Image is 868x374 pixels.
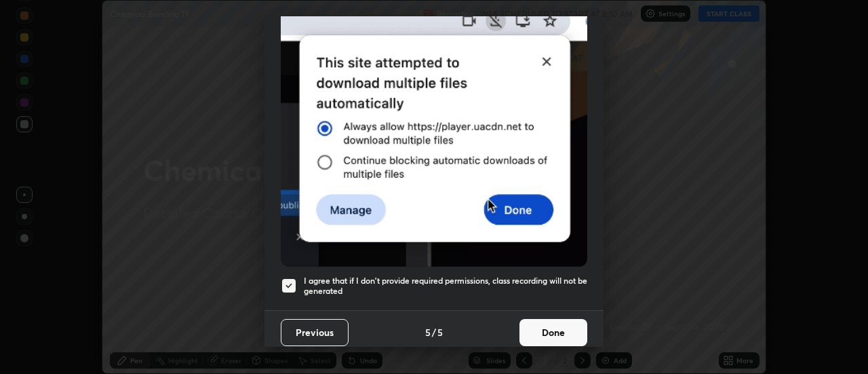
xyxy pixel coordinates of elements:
h4: 5 [425,325,431,339]
h4: 5 [437,325,443,339]
h5: I agree that if I don't provide required permissions, class recording will not be generated [304,276,587,297]
button: Done [519,319,587,346]
button: Previous [281,319,349,346]
h4: / [432,325,436,339]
